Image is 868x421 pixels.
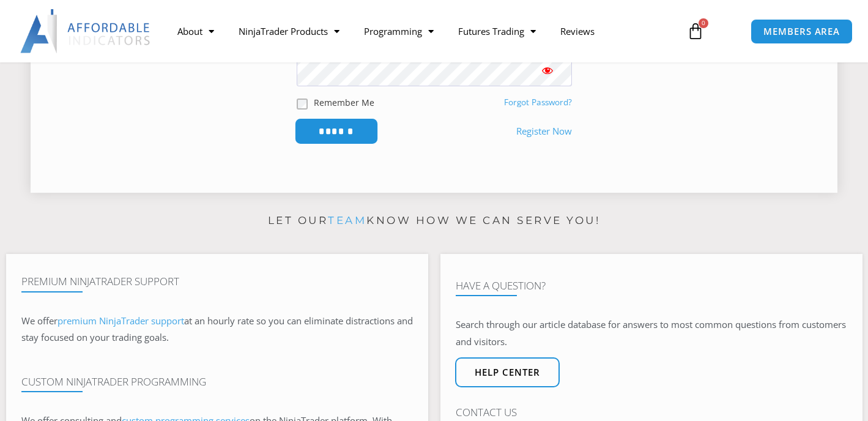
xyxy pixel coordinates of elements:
a: NinjaTrader Products [226,17,352,45]
h4: Have A Question? [456,280,847,292]
span: MEMBERS AREA [763,27,840,36]
a: MEMBERS AREA [751,19,853,44]
span: We offer [21,315,57,327]
h4: Contact Us [456,406,847,419]
img: LogoAI | Affordable Indicators – NinjaTrader [20,9,152,53]
nav: Menu [165,17,677,45]
a: Futures Trading [446,17,548,45]
p: Let our know how we can serve you! [6,211,862,231]
a: Help center [455,357,560,387]
a: team [328,214,366,226]
button: Show password [523,54,572,86]
a: Register Now [516,123,572,140]
a: premium NinjaTrader support [57,315,184,327]
h4: Premium NinjaTrader Support [21,275,413,288]
a: Reviews [548,17,607,45]
a: Programming [352,17,446,45]
label: Remember Me [314,96,374,109]
span: at an hourly rate so you can eliminate distractions and stay focused on your trading goals. [21,315,413,344]
a: About [165,17,226,45]
a: Forgot Password? [504,97,572,108]
a: 0 [669,13,722,49]
h4: Custom NinjaTrader Programming [21,376,413,388]
p: Search through our article database for answers to most common questions from customers and visit... [456,316,847,351]
span: Help center [475,368,540,377]
span: 0 [699,18,708,28]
